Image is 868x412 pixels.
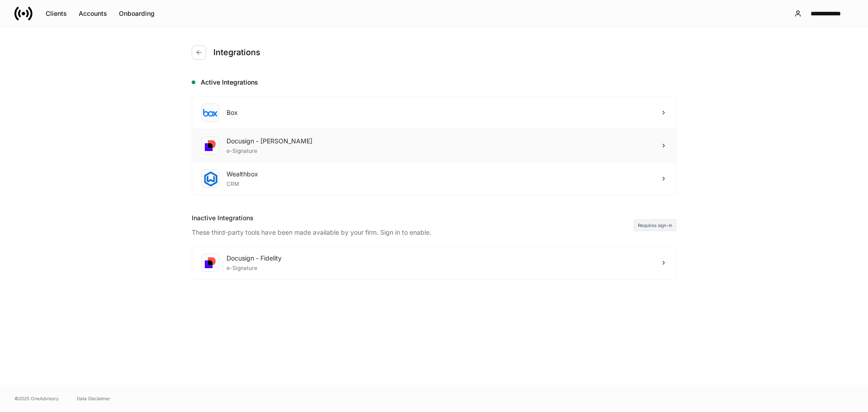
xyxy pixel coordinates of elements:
div: These third-party tools have been made available by your firm. Sign in to enable. [192,223,634,237]
div: Requires sign-in [634,219,676,231]
div: Accounts [79,9,107,18]
button: Onboarding [113,6,160,21]
div: CRM [226,179,258,188]
span: © 2025 OneAdvisory [14,395,59,402]
div: Docusign - Fidelity [226,254,282,263]
div: Box [226,108,238,117]
h4: Integrations [213,47,260,58]
div: Onboarding [119,9,155,18]
button: Accounts [73,6,113,21]
img: oYqM9ojoZLfzCHUefNbBcWHcyDPbQKagtYciMC8pFl3iZXy3dU33Uwy+706y+0q2uJ1ghNQf2OIHrSh50tUd9HaB5oMc62p0G... [203,109,217,117]
a: Data Disclaimer [77,395,110,402]
div: Docusign - [PERSON_NAME] [226,137,312,146]
div: e-Signature [226,263,282,272]
button: Clients [40,6,73,21]
h5: Active Integrations [201,78,676,87]
div: Wealthbox [226,170,258,179]
div: e-Signature [226,146,312,155]
div: Inactive Integrations [192,213,634,223]
div: Clients [46,9,67,18]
